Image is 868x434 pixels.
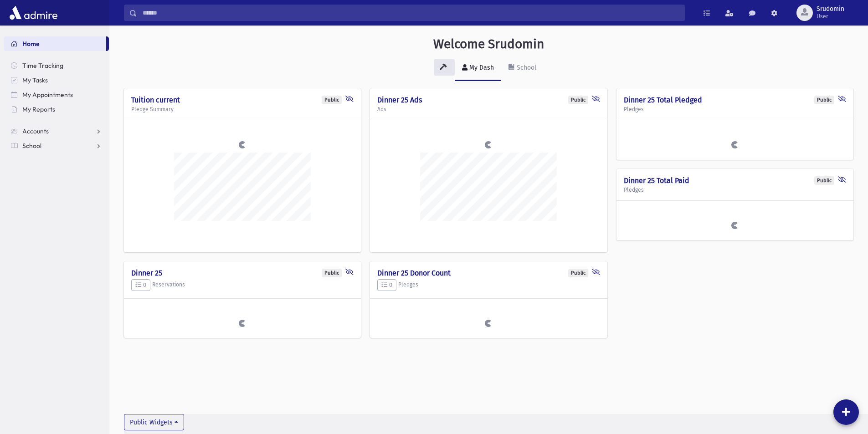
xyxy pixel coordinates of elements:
h4: Dinner 25 Ads [377,96,600,104]
div: Public [568,269,588,277]
div: Public [814,96,834,104]
a: My Appointments [4,87,109,102]
span: My Appointments [22,91,73,99]
span: 0 [135,281,146,288]
span: Time Tracking [22,61,63,70]
a: Accounts [4,124,109,138]
span: My Reports [22,105,55,113]
h5: Pledges [377,279,600,291]
input: Search [137,5,684,21]
h5: Reservations [131,279,354,291]
img: AdmirePro [7,4,60,22]
h5: Pledges [624,187,846,193]
span: Home [22,40,40,48]
button: 0 [131,279,150,291]
a: My Tasks [4,73,109,87]
h4: Dinner 25 [131,269,354,277]
a: My Dash [455,56,501,81]
span: School [22,142,41,150]
h5: Pledges [624,106,846,112]
span: Accounts [22,127,49,135]
span: User [817,13,844,20]
h5: Ads [377,106,600,112]
h4: Dinner 25 Total Paid [624,176,846,185]
span: My Tasks [22,76,48,84]
div: Public [568,96,588,104]
span: Srudomin [817,5,844,13]
h5: Pledge Summary [131,106,354,112]
div: School [515,64,536,71]
button: Public Widgets [124,414,184,430]
span: 0 [381,281,392,288]
h4: Dinner 25 Total Pledged [624,96,846,104]
a: My Reports [4,102,109,117]
div: Public [814,176,834,185]
a: School [501,56,544,81]
h4: Tuition current [131,96,354,104]
a: Time Tracking [4,58,109,73]
button: 0 [377,279,396,291]
h3: Welcome Srudomin [433,36,544,52]
h4: Dinner 25 Donor Count [377,269,600,277]
div: Public [322,96,342,104]
div: My Dash [467,64,494,71]
a: Home [4,36,106,51]
div: Public [322,269,342,277]
a: School [4,138,109,153]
